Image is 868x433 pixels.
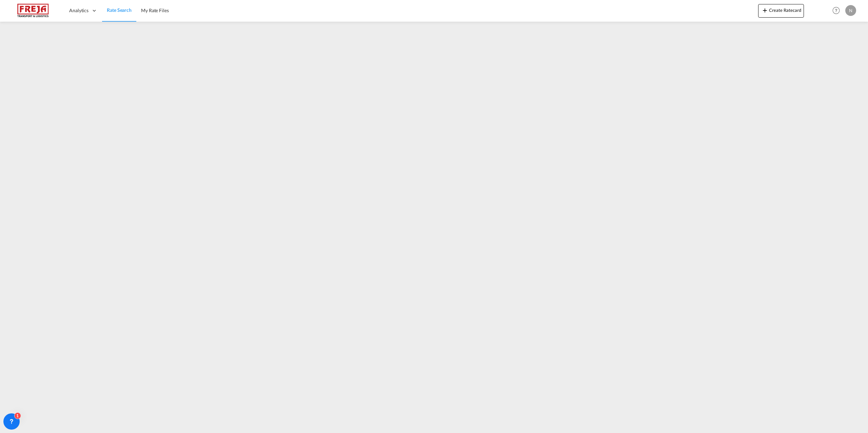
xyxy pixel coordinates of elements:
[758,4,804,18] button: icon-plus 400-fgCreate Ratecard
[830,5,842,16] span: Help
[845,5,856,16] div: N
[141,7,169,13] span: My Rate Files
[69,7,88,14] span: Analytics
[830,5,845,17] div: Help
[10,3,56,18] img: 586607c025bf11f083711d99603023e7.png
[107,7,132,13] span: Rate Search
[761,6,769,14] md-icon: icon-plus 400-fg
